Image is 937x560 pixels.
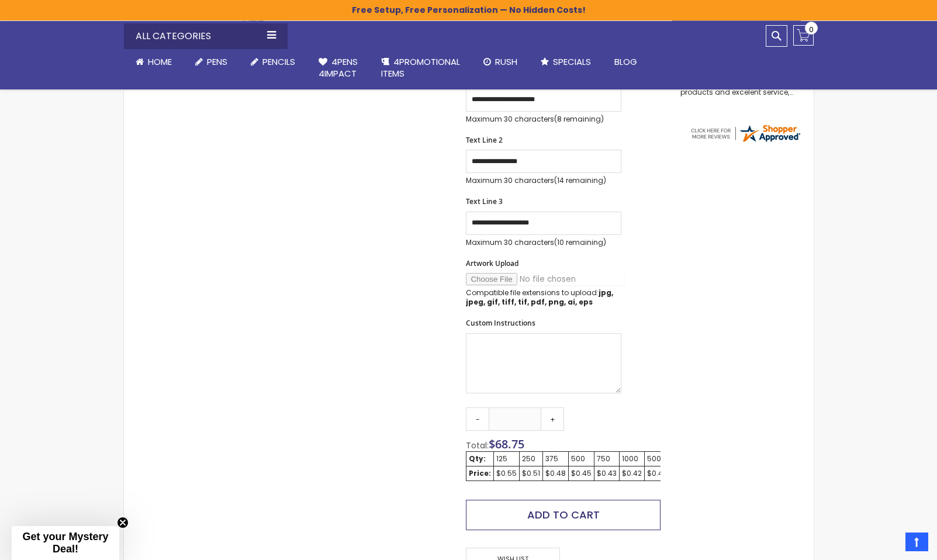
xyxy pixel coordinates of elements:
p: Maximum 30 characters [466,238,621,247]
span: Rush [495,56,517,68]
button: Add to Cart [466,500,660,530]
p: Compatible file extensions to upload: [466,288,621,307]
a: 4PROMOTIONALITEMS [369,49,472,87]
a: 4Pens4impact [307,49,369,87]
span: Custom Instructions [466,318,535,328]
span: (10 remaining) [554,237,606,247]
span: Specials [553,56,591,68]
span: (8 remaining) [554,114,604,124]
div: 500 [571,454,592,464]
span: 4PROMOTIONAL ITEMS [381,56,460,79]
img: 4pens.com widget logo [689,123,801,144]
div: $0.55 [496,469,517,478]
a: Top [905,533,928,551]
div: 250 [522,454,540,464]
span: Pens [207,56,227,68]
div: $0.42 [622,469,642,478]
span: 4Pens 4impact [319,56,358,79]
strong: Price: [469,468,491,478]
div: 1000 [622,454,642,464]
span: Add to Cart [527,507,600,522]
span: Pencils [262,56,295,68]
span: Blog [614,56,637,68]
div: 750 [597,454,617,464]
span: 68.75 [495,436,524,452]
span: $ [489,436,524,452]
span: 0 [809,24,814,35]
span: Total: [466,440,489,451]
div: $0.43 [597,469,617,478]
a: Blog [603,49,649,75]
div: $0.51 [522,469,540,478]
div: All Categories [124,23,288,49]
div: $0.40 [647,469,668,478]
strong: Qty: [469,454,486,464]
div: 375 [545,454,566,464]
strong: jpg, jpeg, gif, tiff, tif, pdf, png, ai, eps [466,288,613,307]
p: Maximum 30 characters [466,176,621,185]
div: Get your Mystery Deal!Close teaser [12,526,119,560]
span: Text Line 2 [466,135,503,145]
a: Home [124,49,184,75]
span: Text Line 3 [466,196,503,206]
a: 0 [793,25,814,46]
a: 4pens.com certificate URL [689,136,801,146]
button: Close teaser [117,517,129,528]
div: $0.48 [545,469,566,478]
span: Get your Mystery Deal! [22,531,108,555]
div: $0.45 [571,469,592,478]
a: Pencils [239,49,307,75]
span: Artwork Upload [466,258,518,268]
a: - [466,407,489,431]
a: Specials [529,49,603,75]
span: (14 remaining) [554,175,606,185]
a: Rush [472,49,529,75]
div: 5000 [647,454,668,464]
span: Home [148,56,172,68]
a: + [541,407,564,431]
p: Maximum 30 characters [466,115,621,124]
a: Pens [184,49,239,75]
div: 125 [496,454,517,464]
